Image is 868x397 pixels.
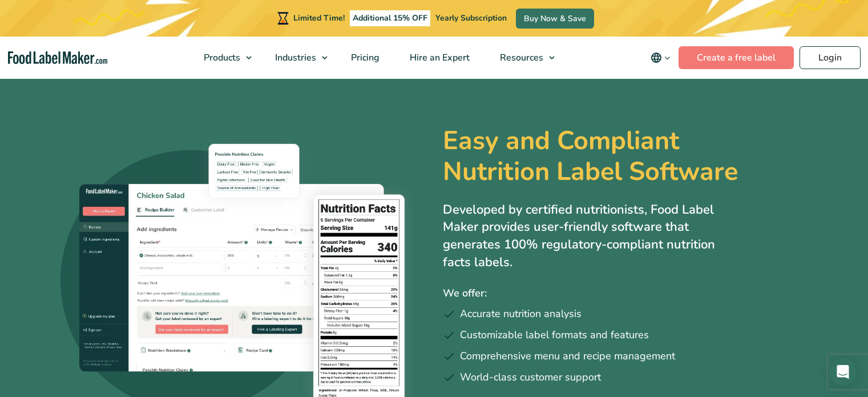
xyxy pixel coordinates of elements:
[460,306,582,322] span: Accurate nutrition analysis
[460,370,601,385] span: World-class customer support
[395,37,482,79] a: Hire an Expert
[435,13,507,23] span: Yearly Subscription
[350,10,430,26] span: Additional 15% OFF
[260,37,333,79] a: Industries
[496,51,544,64] span: Resources
[406,51,471,64] span: Hire an Expert
[336,37,392,79] a: Pricing
[189,37,257,79] a: Products
[293,13,345,23] span: Limited Time!
[516,9,594,29] a: Buy Now & Save
[200,51,241,64] span: Products
[679,46,794,69] a: Create a free label
[829,358,857,386] div: Open Intercom Messenger
[272,51,317,64] span: Industries
[460,348,675,364] span: Comprehensive menu and recipe management
[485,37,560,79] a: Resources
[800,46,861,69] a: Login
[460,327,649,343] span: Customizable label formats and features
[443,201,740,271] p: Developed by certified nutritionists, Food Label Maker provides user-friendly software that gener...
[348,51,381,64] span: Pricing
[443,126,782,187] h1: Easy and Compliant Nutrition Label Software
[443,285,808,302] p: We offer:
